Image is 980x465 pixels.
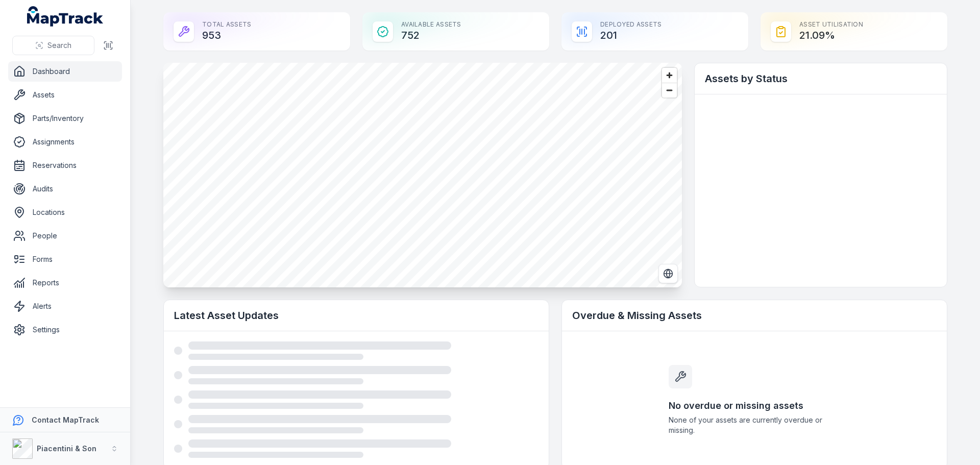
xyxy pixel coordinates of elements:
a: People [8,226,122,246]
a: Alerts [8,296,122,316]
button: Zoom in [662,68,677,83]
canvas: Map [163,63,682,287]
h2: Overdue & Missing Assets [572,308,937,323]
a: MapTrack [27,6,104,27]
a: Assignments [8,132,122,152]
a: Forms [8,249,122,270]
a: Reservations [8,155,122,176]
a: Reports [8,273,122,293]
span: Search [47,40,71,51]
h3: No overdue or missing assets [669,399,840,413]
h2: Assets by Status [705,71,937,86]
strong: Contact MapTrack [32,415,99,424]
a: Assets [8,85,122,105]
span: None of your assets are currently overdue or missing. [669,415,840,435]
a: Parts/Inventory [8,108,122,129]
h2: Latest Asset Updates [174,308,538,323]
button: Switch to Satellite View [658,264,678,283]
button: Zoom out [662,83,677,97]
a: Dashboard [8,61,122,82]
a: Settings [8,320,122,340]
a: Audits [8,179,122,199]
a: Locations [8,202,122,223]
strong: Piacentini & Son [37,444,96,453]
button: Search [12,36,94,55]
